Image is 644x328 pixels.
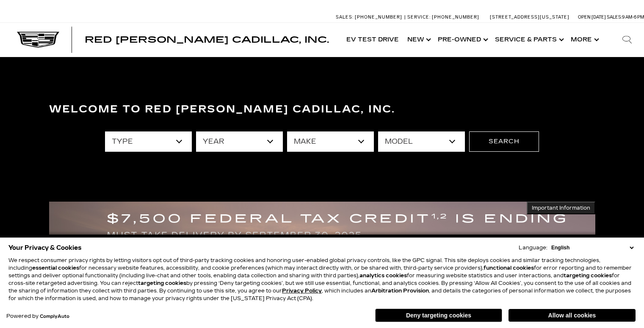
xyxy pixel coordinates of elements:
span: Your Privacy & Cookies [8,242,82,254]
a: Privacy Policy [282,288,322,294]
span: Open [DATE] [578,14,606,20]
select: Language Select [549,244,636,251]
button: More [567,23,602,57]
button: Search [469,131,539,152]
span: Sales: [607,14,622,20]
a: Red [PERSON_NAME] Cadillac, Inc. [85,36,329,44]
a: Service: [PHONE_NUMBER] [404,15,481,19]
p: We respect consumer privacy rights by letting visitors opt out of third-party tracking cookies an... [8,257,636,302]
a: EV Test Drive [342,23,403,57]
a: ComplyAuto [40,314,69,319]
select: Filter by type [105,131,192,152]
button: Deny targeting cookies [375,309,502,322]
span: Service: [407,14,431,20]
span: [PHONE_NUMBER] [432,14,479,20]
button: Allow all cookies [509,309,636,322]
strong: functional cookies [484,265,534,271]
strong: analytics cookies [359,273,407,279]
span: Important Information [532,205,590,211]
select: Filter by year [196,131,283,152]
strong: targeting cookies [564,273,612,279]
select: Filter by make [287,131,374,152]
a: New [403,23,434,57]
h3: Welcome to Red [PERSON_NAME] Cadillac, Inc. [49,101,595,118]
span: Red [PERSON_NAME] Cadillac, Inc. [85,35,329,45]
select: Filter by model [378,131,465,152]
span: 9 AM-6 PM [622,14,644,20]
strong: targeting cookies [138,280,186,286]
img: Cadillac Dark Logo with Cadillac White Text [17,32,59,48]
a: Pre-Owned [434,23,491,57]
a: Service & Parts [491,23,567,57]
a: Sales: [PHONE_NUMBER] [336,15,404,19]
strong: Arbitration Provision [371,288,429,294]
a: [STREET_ADDRESS][US_STATE] [490,14,569,20]
span: Sales: [336,14,354,20]
strong: essential cookies [32,265,79,271]
span: [PHONE_NUMBER] [355,14,402,20]
div: Language: [519,245,547,250]
div: Powered by [6,314,69,319]
button: Important Information [527,202,595,214]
